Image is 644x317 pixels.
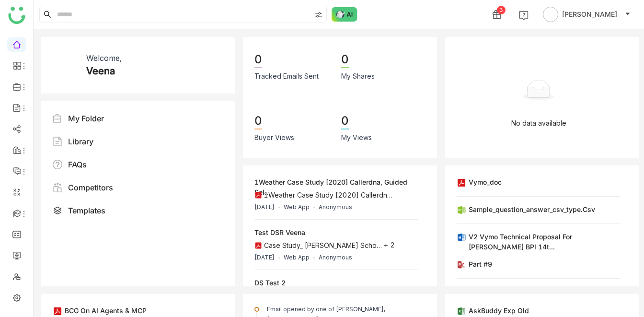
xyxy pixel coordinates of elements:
img: ask-buddy-normal.svg [332,7,357,22]
div: Veena [86,64,115,78]
div: FAQs [68,159,87,170]
div: My Shares [341,71,375,82]
div: Case Study_ [PERSON_NAME] Scho… [264,241,382,249]
img: logo [8,7,25,24]
div: Web App [284,253,310,262]
img: 619b7b4f13e9234403e7079e [53,52,79,78]
div: Anonymous [319,203,352,211]
div: [DATE] [254,203,275,211]
div: 0 [341,113,349,129]
div: 1Weather Case Study [2020] Callerdn… [264,191,392,199]
div: V2 Vymo Technical Proposal for [PERSON_NAME] BPI 14t... [469,232,621,252]
div: AskBuddy Exp old [469,305,529,316]
div: 1Weather Case Study [2020] Callerdna, Guided Sel... [254,177,418,197]
button: [PERSON_NAME] [541,7,632,22]
div: Templates [68,205,105,216]
div: Web App [284,203,310,211]
img: pdf.svg [254,242,262,249]
div: 3 [497,6,506,14]
div: Competitors [68,182,113,193]
div: Test DSR Veena [254,227,305,237]
div: Tracked Emails Sent [254,71,319,82]
div: DS Test 2 [254,278,286,288]
img: help.svg [519,11,529,20]
img: avatar [543,7,558,22]
div: 0 [254,113,262,129]
img: search-type.svg [315,11,322,19]
span: [PERSON_NAME] [562,9,617,20]
div: My Folder [68,113,104,124]
div: BCG on AI Agents & MCP [65,305,147,316]
div: Part #9 [469,259,492,269]
span: + 2 [384,241,395,249]
div: Library [68,136,93,147]
div: [DATE] [254,253,275,262]
p: No data available [511,118,566,129]
div: Welcome, [86,52,122,64]
img: pdf.svg [254,191,262,199]
div: My Views [341,132,372,143]
div: vymo_doc [469,177,502,187]
div: Buyer Views [254,132,294,143]
div: Anonymous [319,253,352,262]
div: Sample_question_answer_csv_type.csv [469,204,595,214]
div: 0 [341,52,349,68]
div: 0 [254,52,262,68]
